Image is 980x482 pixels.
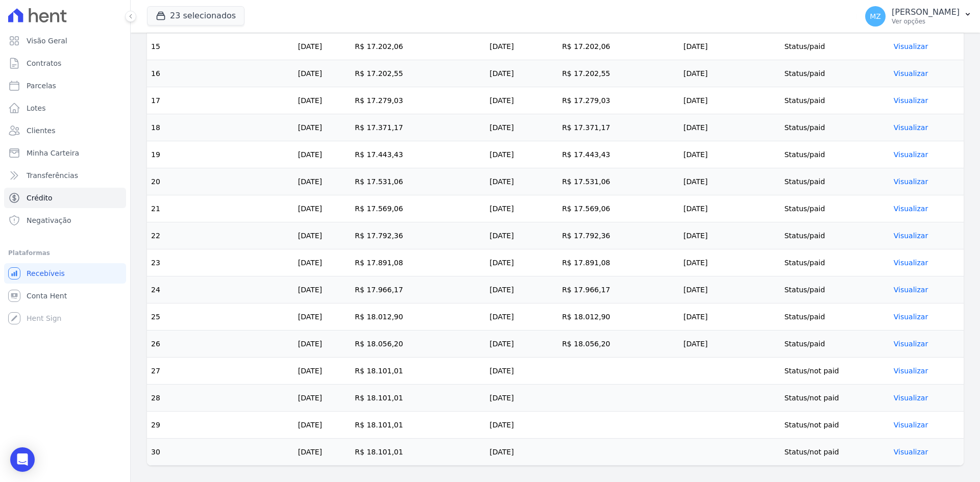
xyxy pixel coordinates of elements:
[27,103,46,113] span: Lotes
[4,31,126,51] a: Visão Geral
[294,222,351,249] td: [DATE]
[294,60,351,87] td: [DATE]
[558,276,679,303] td: R$ 17.966,17
[485,33,558,60] td: [DATE]
[294,141,351,168] td: [DATE]
[351,303,485,331] td: R$ 18.012,90
[558,249,679,276] td: R$ 17.891,08
[294,87,351,114] td: [DATE]
[27,148,79,158] span: Minha Carteira
[351,141,485,168] td: R$ 17.443,43
[679,276,780,303] td: [DATE]
[485,114,558,141] td: [DATE]
[485,331,558,358] td: [DATE]
[892,17,960,26] p: Ver opções
[894,421,928,429] a: Visualizar
[679,33,780,60] td: [DATE]
[894,367,928,375] a: Visualizar
[351,385,485,412] td: R$ 18.101,01
[558,168,679,195] td: R$ 17.531,06
[294,33,351,60] td: [DATE]
[679,195,780,222] td: [DATE]
[351,195,485,222] td: R$ 17.569,06
[780,249,890,276] td: Status/paid
[780,385,890,412] td: Status/not paid
[147,303,294,331] td: 25
[485,141,558,168] td: [DATE]
[147,6,244,26] button: 23 selecionados
[780,412,890,439] td: Status/not paid
[351,168,485,195] td: R$ 17.531,06
[780,195,890,222] td: Status/paid
[780,33,890,60] td: Status/paid
[351,222,485,249] td: R$ 17.792,36
[27,268,65,278] span: Recebíveis
[294,303,351,331] td: [DATE]
[894,96,928,105] a: Visualizar
[558,222,679,249] td: R$ 17.792,36
[679,141,780,168] td: [DATE]
[485,60,558,87] td: [DATE]
[147,87,294,114] td: 17
[147,249,294,276] td: 23
[780,114,890,141] td: Status/paid
[558,141,679,168] td: R$ 17.443,43
[351,439,485,466] td: R$ 18.101,01
[4,98,126,118] a: Lotes
[4,263,126,284] a: Recebíveis
[558,331,679,358] td: R$ 18.056,20
[558,195,679,222] td: R$ 17.569,06
[294,249,351,276] td: [DATE]
[27,193,53,203] span: Crédito
[558,87,679,114] td: R$ 17.279,03
[485,87,558,114] td: [DATE]
[351,412,485,439] td: R$ 18.101,01
[351,114,485,141] td: R$ 17.371,17
[27,81,56,91] span: Parcelas
[679,168,780,195] td: [DATE]
[4,188,126,208] a: Crédito
[147,114,294,141] td: 18
[294,412,351,439] td: [DATE]
[894,259,928,267] a: Visualizar
[4,53,126,73] a: Contratos
[679,60,780,87] td: [DATE]
[4,75,126,96] a: Parcelas
[894,205,928,213] a: Visualizar
[894,313,928,321] a: Visualizar
[351,249,485,276] td: R$ 17.891,08
[894,42,928,50] a: Visualizar
[27,291,67,301] span: Conta Hent
[892,7,960,17] p: [PERSON_NAME]
[679,114,780,141] td: [DATE]
[10,447,35,472] div: Open Intercom Messenger
[27,215,71,225] span: Negativação
[894,177,928,186] a: Visualizar
[294,168,351,195] td: [DATE]
[780,87,890,114] td: Status/paid
[485,303,558,331] td: [DATE]
[147,358,294,385] td: 27
[351,331,485,358] td: R$ 18.056,20
[294,331,351,358] td: [DATE]
[485,358,558,385] td: [DATE]
[679,331,780,358] td: [DATE]
[679,87,780,114] td: [DATE]
[780,141,890,168] td: Status/paid
[894,340,928,348] a: Visualizar
[485,385,558,412] td: [DATE]
[147,33,294,60] td: 15
[485,412,558,439] td: [DATE]
[294,276,351,303] td: [DATE]
[147,439,294,466] td: 30
[679,222,780,249] td: [DATE]
[894,123,928,132] a: Visualizar
[485,249,558,276] td: [DATE]
[780,276,890,303] td: Status/paid
[558,303,679,331] td: R$ 18.012,90
[485,222,558,249] td: [DATE]
[558,60,679,87] td: R$ 17.202,55
[485,276,558,303] td: [DATE]
[894,232,928,240] a: Visualizar
[294,195,351,222] td: [DATE]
